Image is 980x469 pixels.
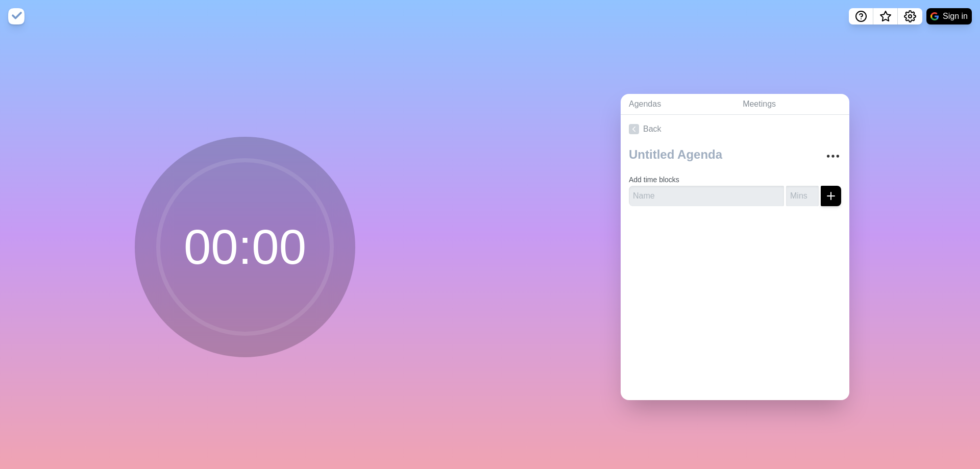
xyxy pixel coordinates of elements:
[621,115,849,143] a: Back
[898,8,922,24] button: Settings
[629,176,679,184] label: Add time blocks
[926,8,972,24] button: Sign in
[823,146,843,166] button: More
[873,8,898,24] button: What’s new
[8,8,24,24] img: timeblocks logo
[786,186,819,206] input: Mins
[629,186,784,206] input: Name
[621,94,734,115] a: Agendas
[849,8,873,24] button: Help
[930,12,939,20] img: google logo
[734,94,849,115] a: Meetings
